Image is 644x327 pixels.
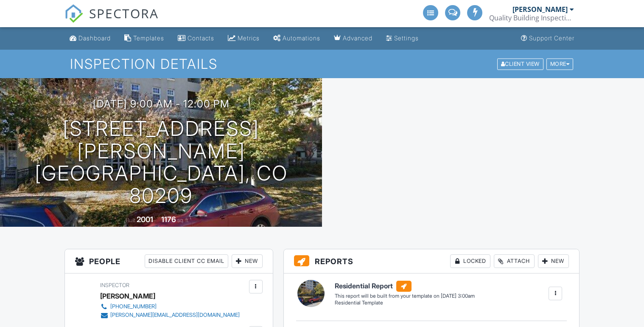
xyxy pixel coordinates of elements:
[66,31,114,46] a: Dashboard
[512,5,568,14] div: [PERSON_NAME]
[335,281,475,292] h6: Residential Report
[529,34,574,42] div: Support Center
[177,217,189,223] span: sq. ft.
[64,11,159,29] a: SPECTORA
[489,14,574,22] div: Quality Building Inspections
[283,34,320,42] div: Automations
[14,118,308,207] h1: [STREET_ADDRESS][PERSON_NAME] [GEOGRAPHIC_DATA], CO 80209
[110,303,157,310] div: [PHONE_NUMBER]
[100,311,240,319] a: [PERSON_NAME][EMAIL_ADDRESS][DOMAIN_NAME]
[518,31,578,46] a: Support Center
[546,58,574,70] div: More
[232,254,263,268] div: New
[126,217,135,223] span: Built
[78,34,111,42] div: Dashboard
[343,34,372,42] div: Advanced
[174,31,218,46] a: Contacts
[497,58,543,70] div: Client View
[110,312,240,319] div: [PERSON_NAME][EMAIL_ADDRESS][DOMAIN_NAME]
[70,56,574,71] h1: Inspection Details
[538,254,569,268] div: New
[383,31,422,46] a: Settings
[224,31,263,46] a: Metrics
[100,302,240,311] a: [PHONE_NUMBER]
[121,31,168,46] a: Templates
[238,34,260,42] div: Metrics
[100,290,155,302] div: [PERSON_NAME]
[89,4,159,22] span: SPECTORA
[137,215,153,224] div: 2001
[330,31,376,46] a: Advanced
[394,34,419,42] div: Settings
[335,299,475,307] div: Residential Template
[64,4,83,23] img: The Best Home Inspection Software - Spectora
[145,254,228,268] div: Disable Client CC Email
[65,249,273,273] h3: People
[270,31,324,46] a: Automations (Advanced)
[100,282,129,288] span: Inspector
[494,254,535,268] div: Attach
[284,249,579,273] h3: Reports
[161,215,176,224] div: 1176
[335,293,475,299] div: This report will be built from your template on [DATE] 3:00am
[450,254,490,268] div: Locked
[496,60,546,67] a: Client View
[93,98,230,110] h3: [DATE] 9:00 am - 12:00 pm
[188,34,214,42] div: Contacts
[133,34,164,42] div: Templates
